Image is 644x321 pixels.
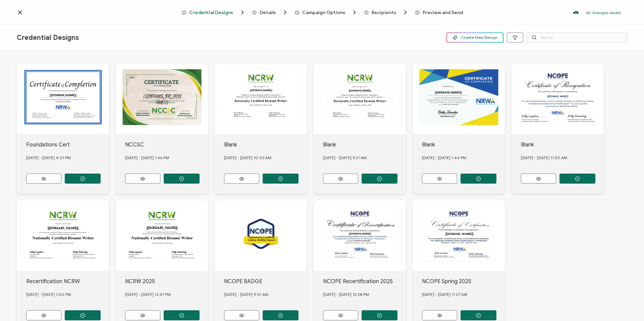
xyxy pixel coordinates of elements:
[423,10,463,15] span: Preview and Send
[372,10,396,15] span: Recipients
[224,285,307,304] div: [DATE] - [DATE] 9.10 AM
[260,10,276,15] span: Details
[26,149,109,167] div: [DATE] - [DATE] 4.01 PM
[294,9,358,16] span: Campaign Options
[125,277,208,285] div: NCRW 2025
[527,33,627,43] input: Search
[415,10,463,15] span: Preview and Send
[17,34,79,42] span: Credential Designs
[26,141,109,149] div: Foundations Cert
[422,141,505,149] div: Blank
[26,285,109,304] div: [DATE] - [DATE] 1.00 PM
[422,277,505,285] div: NCOPE Spring 2025
[224,149,307,167] div: [DATE] - [DATE] 10.03 AM
[323,277,406,285] div: NCOPE Recertification 2025
[323,149,406,167] div: [DATE] - [DATE] 9.21 AM
[125,141,208,149] div: NCCSC
[610,289,644,321] iframe: Chat Widget
[224,141,307,149] div: Blank
[452,35,497,40] span: Create New Design
[422,285,505,304] div: [DATE] - [DATE] 11.27 AM
[364,9,409,16] span: Recipients
[323,141,406,149] div: Blank
[181,9,246,16] span: Credential Designs
[181,9,463,16] div: Breadcrumb
[125,285,208,304] div: [DATE] - [DATE] 12.57 PM
[323,285,406,304] div: [DATE] - [DATE] 12.28 PM
[26,277,109,285] div: Recertification NCRW
[224,277,307,285] div: NCOPE BADGE
[521,149,604,167] div: [DATE] - [DATE] 11.50 AM
[521,141,604,149] div: Blank
[422,149,505,167] div: [DATE] - [DATE] 1.44 PM
[252,9,288,16] span: Details
[446,33,503,43] button: Create New Design
[125,149,208,167] div: [DATE] - [DATE] 1.46 PM
[189,10,233,15] span: Credential Designs
[302,10,345,15] span: Campaign Options
[586,10,621,15] p: All changes saved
